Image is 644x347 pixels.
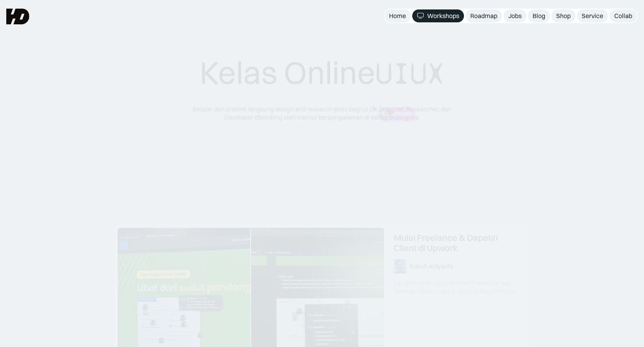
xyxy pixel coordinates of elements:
a: Jobs [504,9,526,22]
a: Workshops [412,9,464,22]
span: UIUX [375,55,444,93]
div: Blog [533,12,545,20]
a: Home [384,9,411,22]
div: Workshops [427,12,459,20]
a: Shop [551,9,575,22]
div: Shop [556,12,571,20]
div: Roadmap [470,12,497,20]
div: Home [389,12,406,20]
div: Belajar dan praktek langsung design and research skills bagi UI UX Designer, Researcher, dan Deve... [181,105,463,122]
a: Service [577,9,608,22]
div: Collab [614,12,632,20]
div: Kelas Online [200,54,444,93]
a: Collab [609,9,637,22]
div: Service [582,12,603,20]
a: Blog [528,9,550,22]
span: 50k+ [322,177,337,184]
a: Roadmap [466,9,502,22]
p: Diyah [394,110,411,118]
div: Jobs [508,12,522,20]
div: Dipercaya oleh designers [280,177,364,185]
